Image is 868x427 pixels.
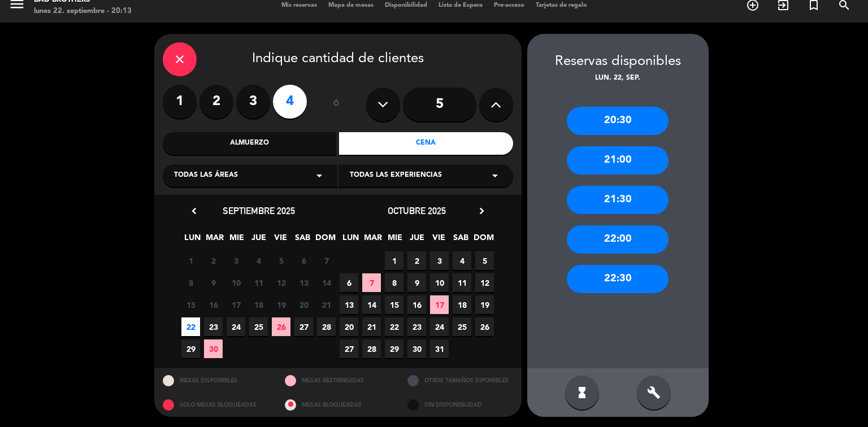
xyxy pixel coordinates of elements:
[317,295,336,314] span: 21
[567,265,669,293] div: 22:30
[475,317,494,336] span: 26
[249,317,268,336] span: 25
[272,317,290,336] span: 26
[181,273,200,292] span: 8
[453,317,471,336] span: 25
[407,339,426,358] span: 30
[154,368,277,393] div: MESAS DISPONIBLES
[429,231,448,250] span: VIE
[567,107,669,135] div: 20:30
[339,132,513,155] div: Cena
[430,273,449,292] span: 10
[407,273,426,292] span: 9
[341,231,360,250] span: LUN
[385,339,403,358] span: 29
[430,251,449,270] span: 3
[236,85,270,119] label: 3
[163,132,337,155] div: Almuerzo
[318,85,355,124] div: ó
[340,317,358,336] span: 20
[433,2,488,8] span: Lista de Espera
[204,339,223,358] span: 30
[362,295,381,314] span: 14
[204,317,223,336] span: 23
[399,368,522,393] div: OTROS TAMAÑOS DIPONIBLES
[204,295,223,314] span: 16
[453,295,471,314] span: 18
[385,231,404,250] span: MIE
[388,205,446,216] span: octubre 2025
[430,339,449,358] span: 31
[294,317,313,336] span: 27
[276,368,399,393] div: MESAS RESTRINGIDAS
[188,205,200,217] i: chevron_left
[430,295,449,314] span: 17
[363,231,382,250] span: MAR
[223,205,295,216] span: septiembre 2025
[315,231,334,250] span: DOM
[313,169,326,182] i: arrow_drop_down
[340,295,358,314] span: 13
[567,146,669,175] div: 21:00
[204,251,223,270] span: 2
[530,2,593,8] span: Tarjetas de regalo
[181,251,200,270] span: 1
[249,231,268,250] span: JUE
[385,251,403,270] span: 1
[227,317,245,336] span: 24
[407,295,426,314] span: 16
[249,295,268,314] span: 18
[453,273,471,292] span: 11
[227,251,245,270] span: 3
[154,393,277,417] div: SOLO MESAS BLOQUEADAS
[249,273,268,292] span: 11
[276,2,323,8] span: Mis reservas
[163,42,513,76] div: Indique cantidad de clientes
[647,386,661,399] i: build
[407,231,426,250] span: JUE
[340,339,358,358] span: 27
[294,295,313,314] span: 20
[340,273,358,292] span: 6
[567,186,669,214] div: 21:30
[488,169,502,182] i: arrow_drop_down
[476,205,488,217] i: chevron_right
[294,251,313,270] span: 6
[272,273,290,292] span: 12
[273,85,307,119] label: 4
[249,251,268,270] span: 4
[475,251,494,270] span: 5
[317,317,336,336] span: 28
[34,6,132,17] div: lunes 22. septiembre - 20:13
[379,2,433,8] span: Disponibilidad
[181,317,200,336] span: 22
[227,295,245,314] span: 17
[399,393,522,417] div: SIN DISPONIBILIDAD
[527,73,709,84] div: lun. 22, sep.
[293,231,312,250] span: SAB
[174,170,238,181] span: Todas las áreas
[362,317,381,336] span: 21
[227,273,245,292] span: 10
[385,317,403,336] span: 22
[362,273,381,292] span: 7
[452,231,470,250] span: SAB
[453,251,471,270] span: 4
[350,170,442,181] span: Todas las experiencias
[475,295,494,314] span: 19
[181,339,200,358] span: 29
[474,231,492,250] span: DOM
[163,85,197,119] label: 1
[567,225,669,254] div: 22:00
[272,251,290,270] span: 5
[181,295,200,314] span: 15
[204,273,223,292] span: 9
[407,317,426,336] span: 23
[385,295,403,314] span: 15
[317,273,336,292] span: 14
[183,231,202,250] span: LUN
[385,273,403,292] span: 8
[276,393,399,417] div: MESAS BLOQUEADAS
[323,2,379,8] span: Mapa de mesas
[407,251,426,270] span: 2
